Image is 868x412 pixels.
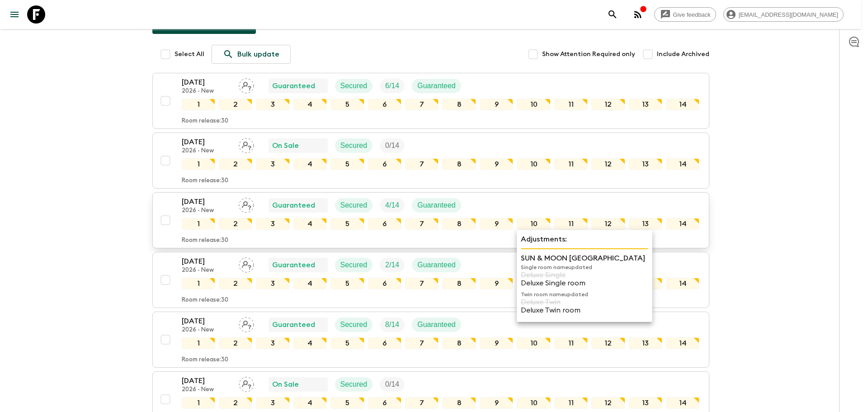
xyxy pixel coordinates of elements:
[517,99,550,110] div: 10
[239,260,254,267] span: Assign pack leader
[417,200,456,211] p: Guaranteed
[521,291,648,298] p: Twin room name updated
[629,99,662,110] div: 13
[380,198,405,213] div: Trip Fill
[237,49,279,60] p: Bulk update
[554,99,588,110] div: 11
[219,99,252,110] div: 2
[380,317,405,332] div: Trip Fill
[293,397,327,409] div: 4
[442,158,476,170] div: 8
[340,379,368,390] p: Secured
[480,337,513,349] div: 9
[239,141,254,148] span: Assign pack leader
[368,278,401,289] div: 6
[666,158,699,170] div: 14
[405,278,439,289] div: 7
[293,158,327,170] div: 4
[219,337,252,349] div: 2
[666,278,699,289] div: 14
[182,397,215,409] div: 1
[256,337,289,349] div: 3
[604,5,622,24] button: search adventures
[591,337,625,349] div: 12
[182,316,231,327] p: [DATE]
[330,337,364,349] div: 5
[182,278,215,289] div: 1
[666,218,699,230] div: 14
[417,319,456,330] p: Guaranteed
[521,234,648,245] p: Adjustments:
[182,297,228,304] p: Room release: 30
[182,77,231,88] p: [DATE]
[554,218,588,230] div: 11
[521,271,648,279] p: Deluxe Single
[5,5,24,24] button: menu
[272,81,315,91] p: Guaranteed
[417,81,456,91] p: Guaranteed
[480,99,513,110] div: 9
[657,50,709,59] span: Include Archived
[591,397,625,409] div: 12
[629,397,662,409] div: 13
[293,278,327,289] div: 4
[239,200,254,208] span: Assign pack leader
[340,260,368,270] p: Secured
[480,158,513,170] div: 9
[340,200,368,211] p: Secured
[666,397,699,409] div: 14
[182,207,231,214] p: 2026 - New
[182,356,228,364] p: Room release: 30
[182,337,215,349] div: 1
[666,337,699,349] div: 14
[368,158,401,170] div: 6
[591,158,625,170] div: 12
[385,200,399,211] p: 4 / 14
[293,218,327,230] div: 4
[380,377,405,392] div: Trip Fill
[629,337,662,349] div: 13
[480,397,513,409] div: 9
[734,11,843,18] span: [EMAIL_ADDRESS][DOMAIN_NAME]
[521,264,648,271] p: Single room name updated
[405,99,439,110] div: 7
[517,218,550,230] div: 10
[219,278,252,289] div: 2
[368,337,401,349] div: 6
[330,218,364,230] div: 5
[442,337,476,349] div: 8
[182,196,231,207] p: [DATE]
[385,379,399,390] p: 0 / 14
[405,158,439,170] div: 7
[405,337,439,349] div: 7
[554,158,588,170] div: 11
[521,298,648,306] p: Deluxe Twin
[272,319,315,330] p: Guaranteed
[256,158,289,170] div: 3
[368,99,401,110] div: 6
[542,50,635,59] span: Show Attention Required only
[380,79,405,93] div: Trip Fill
[182,147,231,155] p: 2026 - New
[340,319,368,330] p: Secured
[182,375,231,386] p: [DATE]
[182,218,215,230] div: 1
[629,218,662,230] div: 13
[239,81,254,88] span: Assign pack leader
[239,379,254,387] span: Assign pack leader
[182,386,231,393] p: 2026 - New
[182,99,215,110] div: 1
[182,158,215,170] div: 1
[182,137,231,147] p: [DATE]
[368,218,401,230] div: 6
[272,379,299,390] p: On Sale
[182,256,231,267] p: [DATE]
[256,218,289,230] div: 3
[239,320,254,327] span: Assign pack leader
[554,337,588,349] div: 11
[272,200,315,211] p: Guaranteed
[405,218,439,230] div: 7
[175,50,204,59] span: Select All
[182,177,228,185] p: Room release: 30
[668,11,716,18] span: Give feedback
